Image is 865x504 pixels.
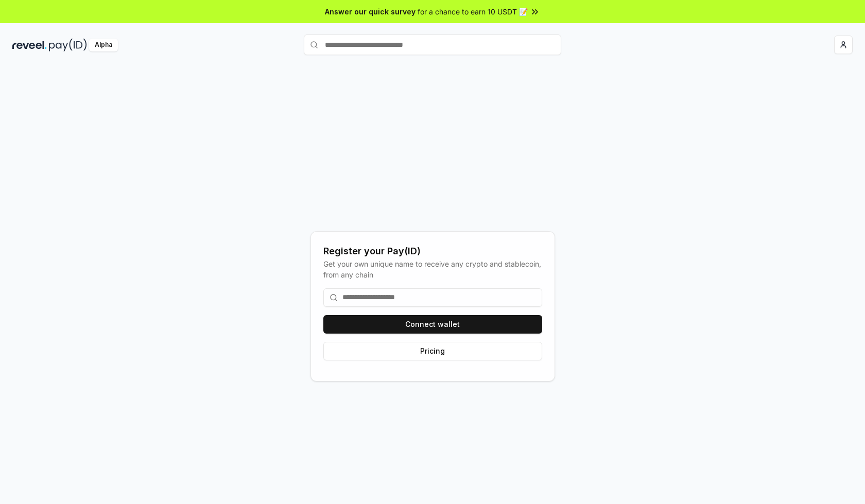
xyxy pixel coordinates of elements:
[89,39,118,51] div: Alpha
[325,6,416,17] span: Answer our quick survey
[49,39,87,51] img: pay_id
[323,244,542,258] div: Register your Pay(ID)
[12,39,47,51] img: reveel_dark
[323,258,542,280] div: Get your own unique name to receive any crypto and stablecoin, from any chain
[323,315,542,334] button: Connect wallet
[323,342,542,360] button: Pricing
[418,6,528,17] span: for a chance to earn 10 USDT 📝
